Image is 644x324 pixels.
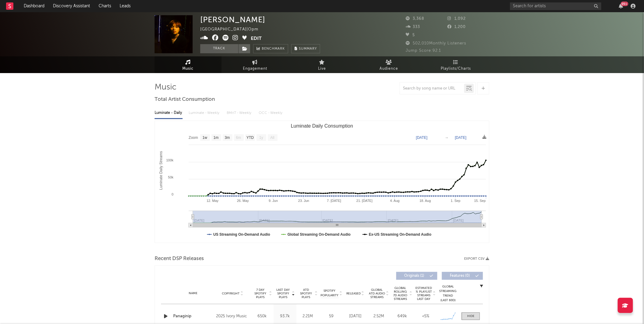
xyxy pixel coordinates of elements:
[200,44,238,53] button: Track
[356,199,373,202] text: 21. [DATE]
[422,56,489,73] a: Playlists/Charts
[289,56,355,73] a: Live
[173,313,213,319] a: Panaginip
[369,232,432,237] text: Ex-US Streaming On-Demand Audio
[172,192,173,196] text: 0
[222,292,240,295] span: Copyright
[406,41,466,45] span: 502,010 Monthly Listeners
[455,136,467,140] text: [DATE]
[168,175,173,179] text: 50k
[392,286,409,301] span: Global Rolling 7D Audio Streams
[225,136,230,140] text: 3m
[173,291,213,296] div: Name
[445,136,449,140] text: →
[510,2,601,10] input: Search for artists
[213,232,270,237] text: US Streaming On-Demand Audio
[291,123,353,129] text: Luminate Daily Consumption
[183,65,194,72] span: Music
[345,313,366,319] div: [DATE]
[155,255,204,262] span: Recent DSP Releases
[321,313,342,319] div: 59
[439,284,457,303] div: Global Streaming Trend (Last 60D)
[207,199,219,202] text: 12. May
[415,286,432,301] span: Estimated % Playlist Streams Last Day
[155,121,489,243] svg: Luminate Daily Consumption
[251,35,262,42] button: Edit
[380,65,398,72] span: Audience
[327,199,341,202] text: 7. [DATE]
[406,25,420,29] span: 333
[275,288,291,299] span: Last Day Spotify Plays
[396,272,437,280] button: Originals(1)
[392,313,412,319] div: 649k
[621,2,628,6] div: 99 +
[619,4,623,9] button: 99+
[155,108,183,118] div: Luminate - Daily
[406,17,424,21] span: 3,368
[247,136,254,140] text: YTD
[189,136,198,140] text: Zoom
[270,136,274,140] text: All
[252,313,272,319] div: 650k
[464,257,489,261] button: Export CSV
[416,136,428,140] text: [DATE]
[400,86,464,91] input: Search by song name or URL
[321,289,339,298] span: Spotify Popularity
[288,232,351,237] text: Global Streaming On-Demand Audio
[259,136,263,140] text: 1y
[155,96,215,103] span: Total Artist Consumption
[222,56,289,73] a: Engagement
[346,292,361,295] span: Released
[200,15,265,24] div: [PERSON_NAME]
[216,313,249,320] div: 2025 Ivory Music
[236,136,241,140] text: 6m
[298,288,314,299] span: ATD Spotify Plays
[237,199,249,202] text: 26. May
[420,199,431,202] text: 18. Aug
[252,288,268,299] span: 7 Day Spotify Plays
[451,199,460,202] text: 1. Sep
[269,199,278,202] text: 9. Jun
[406,49,441,53] span: Jump Score: 92.1
[298,313,318,319] div: 2.21M
[415,313,436,319] div: <5%
[474,199,486,202] text: 15. Sep
[166,158,173,162] text: 100k
[400,274,428,278] span: Originals ( 1 )
[214,136,219,140] text: 1m
[155,56,222,73] a: Music
[159,151,163,190] text: Luminate Daily Streams
[298,199,309,202] text: 23. Jun
[441,65,471,72] span: Playlists/Charts
[262,45,285,53] span: Benchmark
[369,288,385,299] span: Global ATD Audio Streams
[291,44,320,53] button: Summary
[448,25,466,29] span: 1,200
[369,313,389,319] div: 2.52M
[448,17,466,21] span: 1,092
[318,65,326,72] span: Live
[446,274,474,278] span: Features ( 0 )
[355,56,422,73] a: Audience
[390,199,400,202] text: 4. Aug
[406,33,415,37] span: 5
[442,272,483,280] button: Features(0)
[203,136,208,140] text: 1w
[253,44,288,53] a: Benchmark
[275,313,295,319] div: 93.7k
[200,26,265,33] div: [GEOGRAPHIC_DATA] | Opm
[299,47,317,51] span: Summary
[243,65,267,72] span: Engagement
